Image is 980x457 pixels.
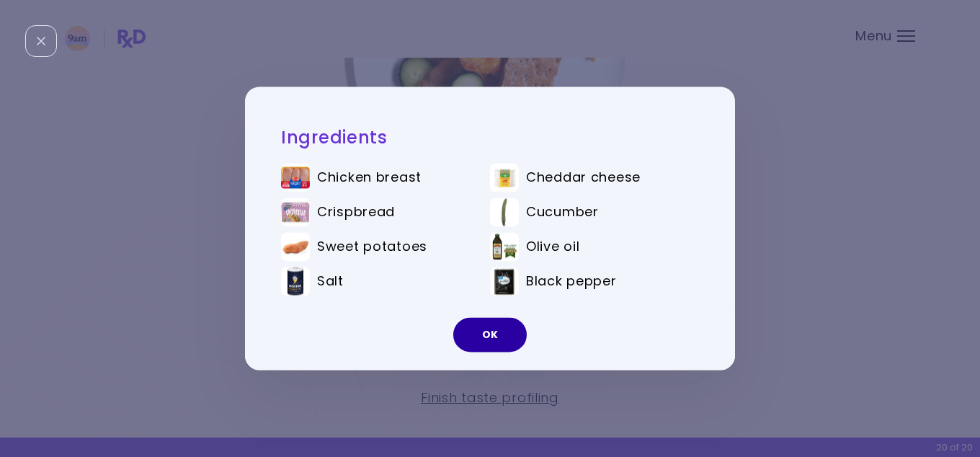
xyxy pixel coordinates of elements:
[317,205,395,221] span: Crispbread
[317,170,422,186] span: Chicken breast
[317,274,344,290] span: Salt
[25,25,57,57] div: Close
[526,239,579,255] span: Olive oil
[526,274,617,290] span: Black pepper
[281,126,699,148] h2: Ingredients
[526,205,599,221] span: Cucumber
[453,318,527,352] button: OK
[317,239,427,255] span: Sweet potatoes
[526,170,641,186] span: Cheddar cheese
